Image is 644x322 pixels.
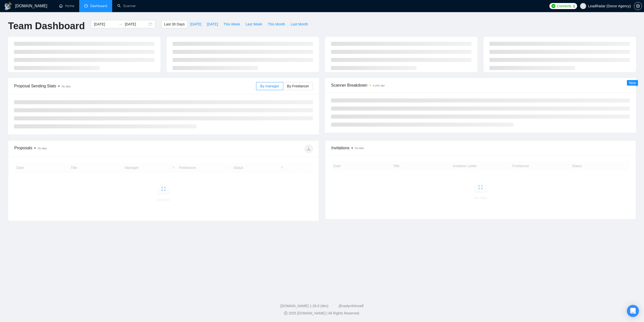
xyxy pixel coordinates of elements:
input: Start date [94,21,117,27]
a: homeHome [59,4,74,8]
span: No data [62,85,70,88]
span: No data [355,147,364,150]
img: logo [4,2,12,10]
span: Dashboard [90,4,107,8]
span: [DATE] [207,21,218,27]
time: a year ago [373,84,385,87]
span: Last Week [246,21,262,27]
a: setting [634,4,642,8]
span: copyright [284,311,288,315]
span: Proposal Sending Stats [14,83,256,89]
span: No data [38,147,47,150]
span: 1 [573,3,575,9]
a: @vadymhimself [338,304,364,308]
button: Last Month [288,20,311,28]
input: End date [125,21,148,27]
span: Last 30 Days [164,21,185,27]
span: Last Month [291,21,308,27]
span: Connects: [557,3,572,9]
button: Last 30 Days [161,20,187,28]
div: Open Intercom Messenger [627,305,639,317]
span: user [581,4,585,8]
span: This Month [268,21,285,27]
button: [DATE] [187,20,204,28]
button: This Month [265,20,288,28]
span: By Freelancer [287,84,309,88]
span: [DATE] [190,21,201,27]
div: Proposals [14,145,164,153]
span: New [629,81,636,85]
span: Invitations [331,145,630,151]
span: to [119,22,123,26]
a: [DOMAIN_NAME] 1.26.0 (dev) [280,304,329,308]
button: [DATE] [204,20,221,28]
button: Last Week [243,20,265,28]
span: Scanner Breakdown [331,82,630,88]
span: dashboard [84,4,88,8]
span: By manager [260,84,279,88]
img: upwork-logo.png [551,4,555,8]
a: searchScanner [117,4,136,8]
span: This Week [223,21,240,27]
h1: Team Dashboard [8,20,85,32]
span: swap-right [119,22,123,26]
button: setting [634,2,642,10]
button: This Week [221,20,243,28]
div: 2025 [DOMAIN_NAME] | All Rights Reserved. [4,311,640,316]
